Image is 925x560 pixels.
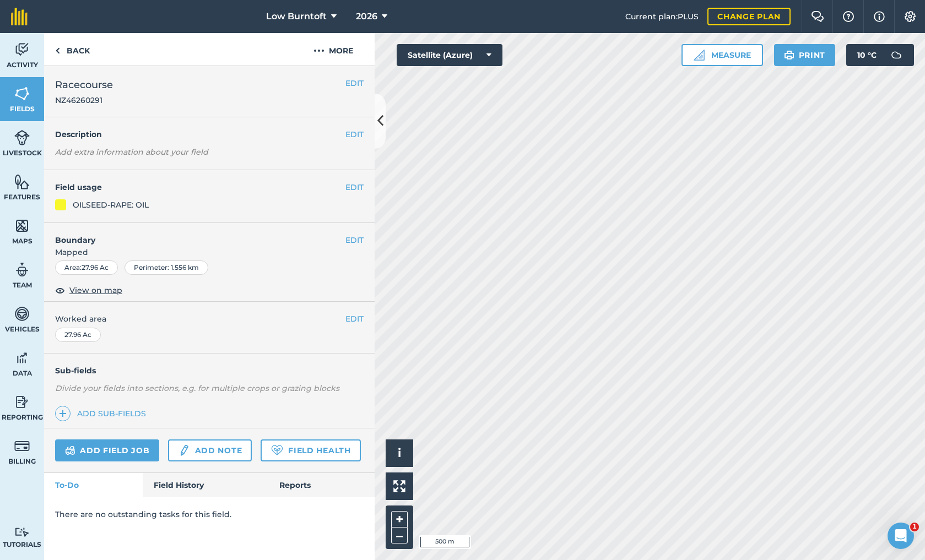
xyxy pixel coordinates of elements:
img: Ruler icon [694,50,705,61]
button: View on map [55,284,122,297]
a: Field Health [261,439,360,461]
p: There are no outstanding tasks for this field. [55,508,364,520]
img: svg+xml;base64,PHN2ZyB4bWxucz0iaHR0cDovL3d3dy53My5vcmcvMjAwMC9zdmciIHdpZHRoPSIxNCIgaGVpZ2h0PSIyNC... [59,407,67,420]
div: Perimeter : 1.556 km [125,260,208,275]
span: Current plan : PLUS [625,10,699,23]
img: svg+xml;base64,PD94bWwgdmVyc2lvbj0iMS4wIiBlbmNvZGluZz0idXRmLTgiPz4KPCEtLSBHZW5lcmF0b3I6IEFkb2JlIE... [178,444,190,457]
a: Add sub-fields [55,406,150,421]
button: + [391,511,408,528]
img: svg+xml;base64,PD94bWwgdmVyc2lvbj0iMS4wIiBlbmNvZGluZz0idXRmLTgiPz4KPCEtLSBHZW5lcmF0b3I6IEFkb2JlIE... [14,129,30,146]
img: svg+xml;base64,PD94bWwgdmVyc2lvbj0iMS4wIiBlbmNvZGluZz0idXRmLTgiPz4KPCEtLSBHZW5lcmF0b3I6IEFkb2JlIE... [14,527,30,537]
span: 10 ° C [857,44,877,66]
span: NZ46260291 [55,95,113,106]
img: svg+xml;base64,PD94bWwgdmVyc2lvbj0iMS4wIiBlbmNvZGluZz0idXRmLTgiPz4KPCEtLSBHZW5lcmF0b3I6IEFkb2JlIE... [14,41,30,58]
a: Add field job [55,439,159,461]
img: Two speech bubbles overlapping with the left bubble in the forefront [811,11,824,22]
img: svg+xml;base64,PHN2ZyB4bWxucz0iaHR0cDovL3d3dy53My5vcmcvMjAwMC9zdmciIHdpZHRoPSI5IiBoZWlnaHQ9IjI0Ii... [55,44,60,57]
img: svg+xml;base64,PHN2ZyB4bWxucz0iaHR0cDovL3d3dy53My5vcmcvMjAwMC9zdmciIHdpZHRoPSIxOCIgaGVpZ2h0PSIyNC... [55,284,65,297]
button: – [391,528,408,543]
h4: Description [55,128,364,140]
span: 1 [910,523,919,531]
h4: Field usage [55,181,345,193]
span: 2026 [356,10,377,23]
img: svg+xml;base64,PD94bWwgdmVyc2lvbj0iMS4wIiBlbmNvZGluZz0idXRmLTgiPz4KPCEtLSBHZW5lcmF0b3I6IEFkb2JlIE... [14,306,30,322]
img: svg+xml;base64,PD94bWwgdmVyc2lvbj0iMS4wIiBlbmNvZGluZz0idXRmLTgiPz4KPCEtLSBHZW5lcmF0b3I6IEFkb2JlIE... [14,262,30,278]
h4: Boundary [44,223,345,246]
a: To-Do [44,473,143,497]
img: svg+xml;base64,PHN2ZyB4bWxucz0iaHR0cDovL3d3dy53My5vcmcvMjAwMC9zdmciIHdpZHRoPSI1NiIgaGVpZ2h0PSI2MC... [14,173,30,190]
img: Four arrows, one pointing top left, one top right, one bottom right and the last bottom left [393,480,405,492]
img: fieldmargin Logo [11,8,28,25]
button: Print [774,44,836,66]
button: EDIT [345,77,364,89]
button: 10 °C [846,44,914,66]
button: Satellite (Azure) [397,44,502,66]
span: Racecourse [55,77,113,93]
button: EDIT [345,313,364,325]
div: OILSEED-RAPE: OIL [73,199,149,211]
iframe: Intercom live chat [888,523,914,549]
img: svg+xml;base64,PHN2ZyB4bWxucz0iaHR0cDovL3d3dy53My5vcmcvMjAwMC9zdmciIHdpZHRoPSIyMCIgaGVpZ2h0PSIyNC... [313,44,324,57]
button: i [386,439,413,467]
img: svg+xml;base64,PD94bWwgdmVyc2lvbj0iMS4wIiBlbmNvZGluZz0idXRmLTgiPz4KPCEtLSBHZW5lcmF0b3I6IEFkb2JlIE... [14,394,30,410]
button: More [292,33,375,66]
em: Add extra information about your field [55,147,208,157]
img: svg+xml;base64,PD94bWwgdmVyc2lvbj0iMS4wIiBlbmNvZGluZz0idXRmLTgiPz4KPCEtLSBHZW5lcmF0b3I6IEFkb2JlIE... [14,350,30,366]
a: Reports [268,473,375,497]
a: Add note [168,439,252,461]
img: svg+xml;base64,PHN2ZyB4bWxucz0iaHR0cDovL3d3dy53My5vcmcvMjAwMC9zdmciIHdpZHRoPSI1NiIgaGVpZ2h0PSI2MC... [14,85,30,102]
a: Field History [143,473,268,497]
img: svg+xml;base64,PD94bWwgdmVyc2lvbj0iMS4wIiBlbmNvZGluZz0idXRmLTgiPz4KPCEtLSBHZW5lcmF0b3I6IEFkb2JlIE... [14,438,30,454]
img: svg+xml;base64,PHN2ZyB4bWxucz0iaHR0cDovL3d3dy53My5vcmcvMjAwMC9zdmciIHdpZHRoPSIxOSIgaGVpZ2h0PSIyNC... [784,48,794,62]
button: EDIT [345,128,364,140]
img: svg+xml;base64,PHN2ZyB4bWxucz0iaHR0cDovL3d3dy53My5vcmcvMjAwMC9zdmciIHdpZHRoPSI1NiIgaGVpZ2h0PSI2MC... [14,218,30,234]
img: svg+xml;base64,PHN2ZyB4bWxucz0iaHR0cDovL3d3dy53My5vcmcvMjAwMC9zdmciIHdpZHRoPSIxNyIgaGVpZ2h0PSIxNy... [874,10,885,23]
span: View on map [69,284,122,296]
button: EDIT [345,234,364,246]
a: Change plan [707,8,791,25]
img: A cog icon [904,11,917,22]
span: Mapped [44,246,375,258]
div: 27.96 Ac [55,328,101,342]
a: Back [44,33,101,66]
button: EDIT [345,181,364,193]
span: i [398,446,401,460]
em: Divide your fields into sections, e.g. for multiple crops or grazing blocks [55,383,339,393]
button: Measure [681,44,763,66]
div: Area : 27.96 Ac [55,260,118,275]
img: A question mark icon [842,11,855,22]
h4: Sub-fields [44,365,375,377]
span: Worked area [55,313,364,325]
span: Low Burntoft [266,10,327,23]
img: svg+xml;base64,PD94bWwgdmVyc2lvbj0iMS4wIiBlbmNvZGluZz0idXRmLTgiPz4KPCEtLSBHZW5lcmF0b3I6IEFkb2JlIE... [65,444,75,457]
img: svg+xml;base64,PD94bWwgdmVyc2lvbj0iMS4wIiBlbmNvZGluZz0idXRmLTgiPz4KPCEtLSBHZW5lcmF0b3I6IEFkb2JlIE... [885,44,907,66]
